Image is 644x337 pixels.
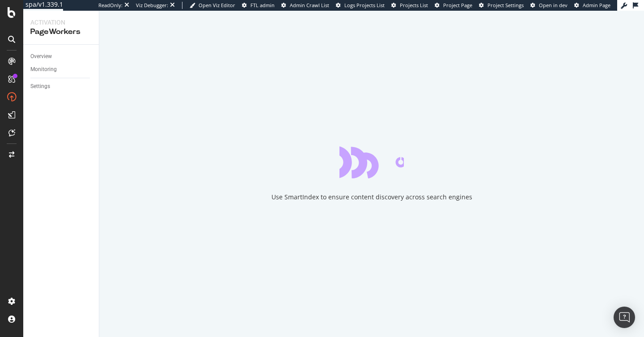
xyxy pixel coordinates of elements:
[30,27,92,37] div: PageWorkers
[339,146,404,178] div: animation
[281,2,329,9] a: Admin Crawl List
[479,2,524,9] a: Project Settings
[400,2,428,8] span: Projects List
[30,82,50,91] div: Settings
[435,2,472,9] a: Project Page
[30,18,92,27] div: Activation
[336,2,385,9] a: Logs Projects List
[443,2,472,8] span: Project Page
[250,2,275,8] span: FTL admin
[487,2,524,8] span: Project Settings
[574,2,610,9] a: Admin Page
[290,2,329,8] span: Admin Crawl List
[583,2,610,8] span: Admin Page
[539,2,568,8] span: Open in dev
[530,2,568,9] a: Open in dev
[391,2,428,9] a: Projects List
[30,52,93,61] a: Overview
[614,307,635,328] div: Open Intercom Messenger
[30,52,52,61] div: Overview
[190,2,235,9] a: Open Viz Editor
[199,2,235,8] span: Open Viz Editor
[344,2,385,8] span: Logs Projects List
[271,193,472,202] div: Use SmartIndex to ensure content discovery across search engines
[98,2,123,9] div: ReadOnly:
[30,65,57,74] div: Monitoring
[30,82,93,91] a: Settings
[30,65,93,74] a: Monitoring
[136,2,168,9] div: Viz Debugger:
[242,2,275,9] a: FTL admin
